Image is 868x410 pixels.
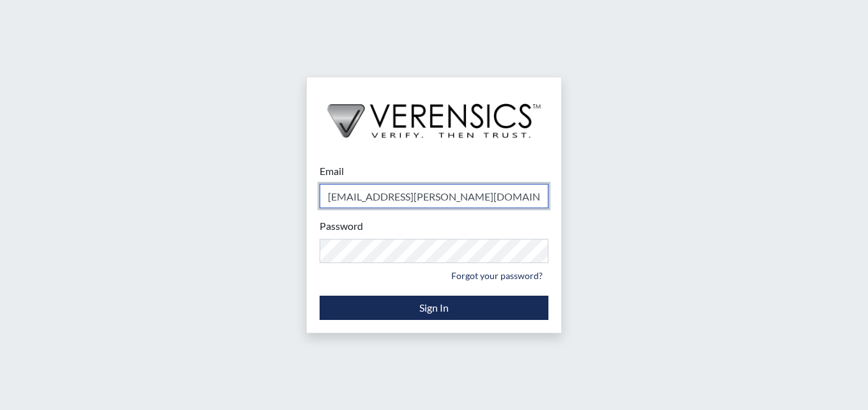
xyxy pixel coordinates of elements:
label: Password [320,218,363,234]
a: Forgot your password? [446,266,548,285]
img: logo-wide-black.2aad4157.png [307,77,561,151]
input: Email [320,184,548,208]
label: Email [320,163,344,179]
button: Sign In [320,296,548,320]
